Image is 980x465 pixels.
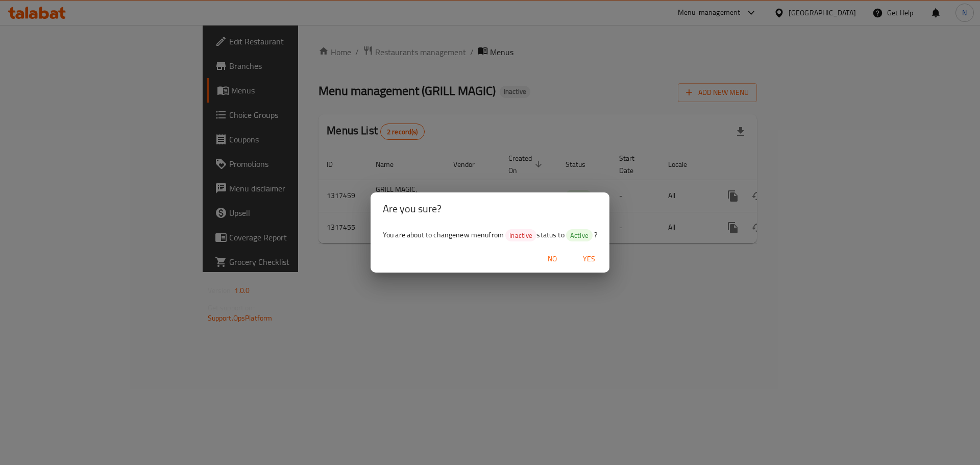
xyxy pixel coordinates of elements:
[540,253,565,265] span: No
[573,250,605,268] button: Yes
[383,201,597,217] h2: Are you sure?
[566,229,593,241] div: Active
[505,231,536,240] span: Inactive
[577,253,601,265] span: Yes
[536,250,569,268] button: No
[383,228,597,241] span: You are about to change new menu from status to ?
[566,231,593,240] span: Active
[505,229,536,241] div: Inactive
